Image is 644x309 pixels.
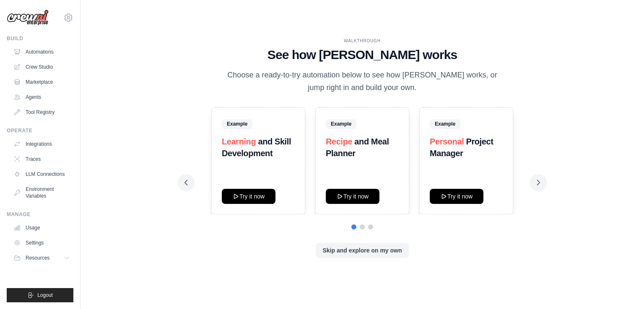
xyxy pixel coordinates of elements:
a: Settings [10,236,73,250]
div: WALKTHROUGH [184,38,540,44]
button: Try it now [222,189,275,204]
img: Logo [7,10,49,26]
span: Recipe [326,137,352,146]
strong: and Meal Planner [326,137,389,158]
a: Agents [10,90,73,104]
a: Usage [10,221,73,234]
a: LLM Connections [10,167,73,181]
span: Logout [37,292,53,299]
a: Tool Registry [10,106,73,119]
span: Learning [222,137,256,146]
button: Logout [7,288,73,302]
button: Resources [10,251,73,265]
button: Try it now [326,189,379,204]
span: Example [430,119,460,129]
div: Manage [7,211,73,218]
span: Personal [430,137,464,146]
span: Example [326,119,356,129]
div: Operate [7,127,73,134]
p: Choose a ready-to-try automation below to see how [PERSON_NAME] works, or jump right in and build... [221,69,503,94]
button: Skip and explore on my own [316,243,408,258]
a: Crew Studio [10,60,73,74]
a: Integrations [10,137,73,151]
span: Example [222,119,252,129]
a: Automations [10,45,73,59]
a: Marketplace [10,75,73,89]
button: Try it now [430,189,483,204]
a: Traces [10,152,73,166]
span: Resources [26,255,49,261]
div: Build [7,35,73,42]
h1: See how [PERSON_NAME] works [184,47,540,62]
a: Environment Variables [10,183,73,203]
